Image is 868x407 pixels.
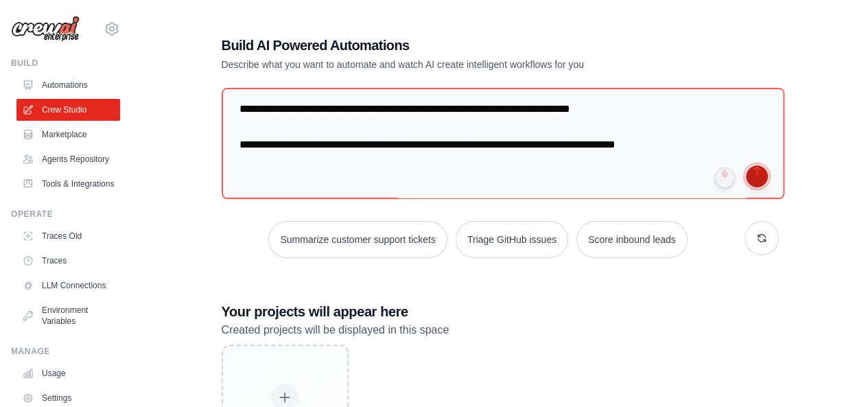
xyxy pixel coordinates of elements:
[16,250,120,272] a: Traces
[16,299,120,332] a: Environment Variables
[16,362,120,384] a: Usage
[16,225,120,247] a: Traces Old
[714,167,735,188] button: Click to speak your automation idea
[11,209,120,220] div: Operate
[16,74,120,96] a: Automations
[576,221,688,258] button: Score inbound leads
[16,173,120,195] a: Tools & Integrations
[222,321,779,339] p: Created projects will be displayed in this space
[16,275,120,296] a: LLM Connections
[11,16,80,42] img: Logo
[799,341,868,407] iframe: Chat Widget
[222,302,779,321] h3: Your projects will appear here
[222,58,683,71] p: Describe what you want to automate and watch AI create intelligent workflows for you
[16,124,120,146] a: Marketplace
[744,221,779,255] button: Get new suggestions
[11,58,120,69] div: Build
[16,99,120,121] a: Crew Studio
[268,221,447,258] button: Summarize customer support tickets
[11,346,120,357] div: Manage
[222,36,683,55] h1: Build AI Powered Automations
[16,148,120,170] a: Agents Repository
[456,221,568,258] button: Triage GitHub issues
